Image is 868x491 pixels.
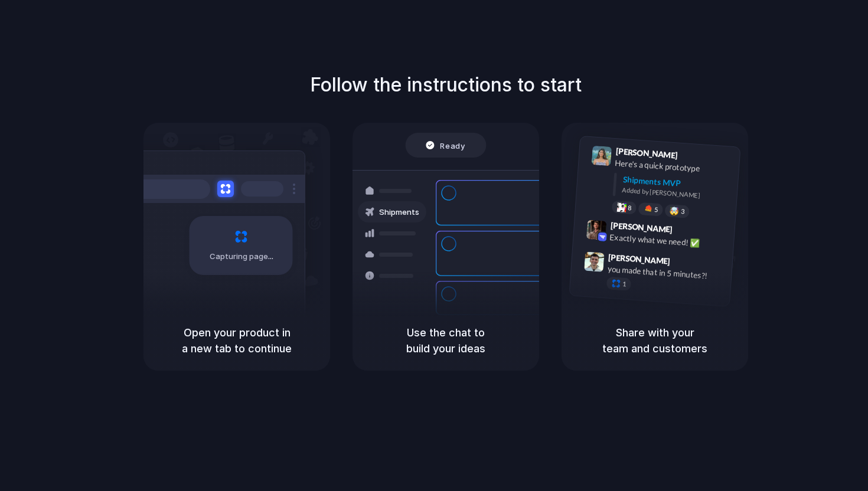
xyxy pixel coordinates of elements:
h5: Share with your team and customers [576,325,734,356]
div: Here's a quick prototype [615,157,733,177]
h1: Follow the instructions to start [310,71,582,99]
span: 8 [628,205,632,211]
h5: Open your product in a new tab to continue [158,325,316,356]
span: 9:41 AM [681,150,706,165]
div: Added by [PERSON_NAME] [622,185,730,202]
span: [PERSON_NAME] [608,251,671,268]
span: 1 [622,281,626,287]
div: 🤯 [670,207,680,216]
h5: Use the chat to build your ideas [367,325,525,356]
div: Exactly what we need! ✅ [609,231,727,251]
span: 3 [681,208,685,215]
span: [PERSON_NAME] [615,145,678,162]
span: Shipments [379,207,419,218]
div: Shipments MVP [622,174,732,193]
span: 5 [654,207,658,213]
div: you made that in 5 minutes?! [607,263,725,283]
span: Ready [440,139,465,151]
span: 9:42 AM [676,225,700,239]
span: Capturing page [210,251,275,263]
span: [PERSON_NAME] [610,219,673,236]
span: 9:47 AM [674,257,698,271]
